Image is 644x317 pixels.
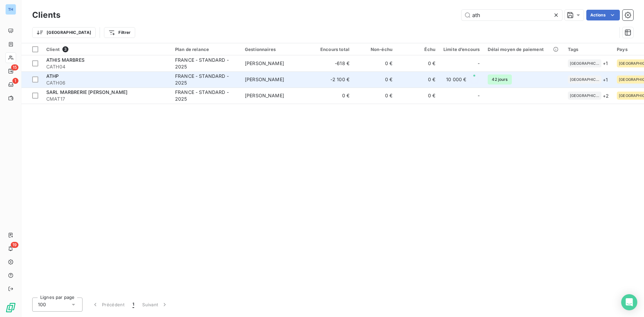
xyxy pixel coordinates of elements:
span: CMAT17 [46,96,167,102]
button: Précédent [88,298,128,312]
span: [PERSON_NAME] [245,76,284,82]
div: TH [5,4,16,15]
button: 1 [128,298,138,312]
button: Filtrer [104,27,135,38]
span: 15 [11,64,18,70]
td: -618 € [311,55,354,71]
span: ATHP [46,73,59,79]
span: [GEOGRAPHIC_DATA] [570,61,599,65]
div: FRANCE - STANDARD - 2025 [175,73,237,86]
div: Délai moyen de paiement [488,47,559,52]
div: Plan de relance [175,47,237,52]
div: Non-échu [358,47,392,52]
span: CATH04 [46,63,167,70]
span: 1 [132,301,134,308]
div: Encours total [315,47,350,52]
span: [GEOGRAPHIC_DATA] [570,77,599,82]
input: Rechercher [462,10,562,20]
td: 0 € [354,71,396,88]
button: [GEOGRAPHIC_DATA] [32,27,96,38]
div: FRANCE - STANDARD - 2025 [175,89,237,102]
span: 3 [62,46,68,52]
td: 0 € [354,88,396,104]
span: CATH06 [46,80,167,86]
span: + 1 [603,76,608,83]
span: 42 jours [488,74,512,85]
span: ATHIS MARBRES [46,57,85,63]
span: - [478,60,480,67]
div: Gestionnaires [245,47,307,52]
img: Logo LeanPay [5,302,16,313]
span: 100 [38,301,46,308]
span: 1 [12,78,18,84]
span: [PERSON_NAME] [245,60,284,66]
span: 19 [11,242,18,248]
button: Actions [586,10,620,20]
span: - [478,92,480,99]
div: Tags [568,47,609,52]
span: Client [46,47,60,52]
div: Échu [400,47,435,52]
h3: Clients [32,9,60,21]
span: + 2 [603,92,609,99]
div: Open Intercom Messenger [621,294,637,310]
td: 0 € [311,88,354,104]
div: Limite d’encours [443,47,480,52]
span: [GEOGRAPHIC_DATA] [570,94,599,98]
span: [PERSON_NAME] [245,93,284,98]
button: Suivant [138,298,172,312]
td: -2 100 € [311,71,354,88]
td: 0 € [396,55,439,71]
td: 0 € [396,88,439,104]
td: 0 € [396,71,439,88]
span: + 1 [603,60,608,67]
div: FRANCE - STANDARD - 2025 [175,57,237,70]
span: 10 000 € [446,76,466,83]
span: SARL MARBRERIE [PERSON_NAME] [46,89,127,95]
td: 0 € [354,55,396,71]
